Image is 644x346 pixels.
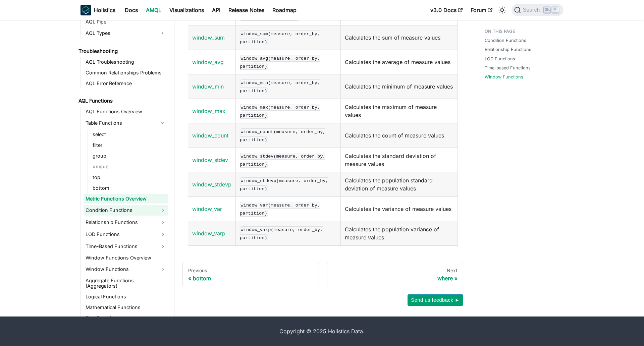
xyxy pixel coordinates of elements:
a: LOD Functions [84,229,168,240]
a: AQL Types [84,28,156,39]
a: v3.0 Docs [426,5,467,15]
b: Holistics [94,6,115,14]
a: Window Functions [84,264,168,275]
a: Table Functions [84,118,156,128]
div: Previous [188,268,313,274]
a: Window Functions [485,74,523,80]
td: Calculates the population variance of measure values [341,221,458,246]
a: window_max [192,108,225,114]
a: AQL Pipe [84,17,168,26]
td: Calculates the maximum of measure values [341,99,458,123]
td: Calculates the count of measure values [341,123,458,148]
a: AQL Functions [76,96,168,106]
a: API [208,5,224,15]
code: window_varp(measure, order_by, partition) [240,226,323,241]
a: Time-based Functions [485,65,531,71]
td: Calculates the minimum of measure values [341,74,458,99]
div: where [333,275,458,282]
a: Roadmap [268,5,301,15]
a: Window Functions Overview [84,253,168,263]
code: window_var(measure, order_by, partition) [240,202,320,217]
div: Next [333,268,458,274]
a: AMQL [142,5,165,15]
td: Calculates the population standard deviation of measure values [341,172,458,197]
a: Condition Functions [84,205,168,216]
td: Calculates the average of measure values [341,50,458,74]
a: bottom [91,183,168,193]
td: Calculates the standard deviation of measure values [341,148,458,172]
code: window_stdev(measure, order_by, partition) [240,153,325,168]
td: Calculates the sum of measure values [341,25,458,50]
a: window_var [192,206,222,212]
a: window_stdev [192,157,228,163]
a: unique [91,162,168,171]
code: window_max(measure, order_by, partition) [240,104,320,119]
button: Send us feedback ► [408,294,463,306]
span: Send us feedback ► [411,296,460,304]
a: Logical Functions [84,292,168,301]
a: Visualizations [165,5,208,15]
div: bottom [188,275,313,282]
div: Copyright © 2025 Holistics Data. [109,327,535,335]
a: window_avg [192,59,224,65]
a: Docs [121,5,142,15]
kbd: K [552,7,559,13]
a: Time-Based Functions [84,241,168,252]
a: window_stdevp [192,181,231,188]
a: select [91,130,168,139]
span: Search [521,7,544,13]
a: window_count [192,132,228,139]
code: window_min(measure, order_by, partition) [240,79,320,94]
a: group [91,151,168,161]
a: LOD Functions [485,56,515,62]
a: Mathematical Functions [84,303,168,312]
a: window_min [192,83,224,90]
button: Switch between dark and light mode (currently light mode) [497,5,507,15]
a: Release Notes [224,5,268,15]
a: AQL Error Reference [84,79,168,88]
a: Forum [467,5,496,15]
code: window_count(measure, order_by, partition) [240,128,325,143]
a: top [91,173,168,182]
nav: Docs pages [182,262,463,287]
a: Previousbottom [182,262,319,287]
a: Relationship Functions [485,46,531,53]
a: Nextwhere [327,262,464,287]
a: Metric Functions Overview [84,194,168,204]
a: window_varp [192,230,225,237]
code: window_avg(measure, order_by, partition) [240,55,320,70]
a: window_sum [192,34,225,41]
a: HolisticsHolistics [80,5,115,15]
a: filter [91,140,168,150]
a: Aggregate Functions (Aggregators) [84,276,168,291]
button: Search (Ctrl+K) [512,4,563,16]
a: Text Functions [84,313,168,323]
a: Relationship Functions [84,217,168,228]
img: Holistics [80,5,91,15]
button: Collapse sidebar category 'Table Functions' [156,118,168,128]
code: window_sum(measure, order_by, partition) [240,31,320,45]
td: Calculates the variance of measure values [341,197,458,221]
a: AQL Functions Overview [84,107,168,116]
code: window_stdevp(measure, order_by, partition) [240,177,328,192]
button: Expand sidebar category 'AQL Types' [156,28,168,39]
a: Condition Functions [485,37,526,44]
a: AQL Troubleshooting [84,57,168,67]
a: Troubleshooting [76,47,168,56]
a: Common Relationships Problems [84,68,168,77]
